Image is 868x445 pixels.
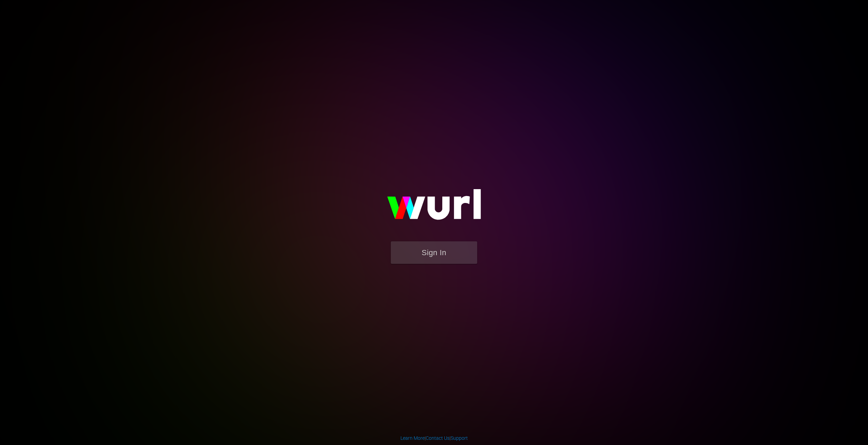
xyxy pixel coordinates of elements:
button: Sign In [391,241,477,264]
a: Support [451,435,468,441]
div: | | [400,435,468,442]
a: Learn More [400,435,425,441]
a: Contact Us [426,435,450,441]
img: wurl-logo-on-black-223613ac3d8ba8fe6dc639794a292ebdb59501304c7dfd60c99c58986ef67473.svg [365,174,503,241]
